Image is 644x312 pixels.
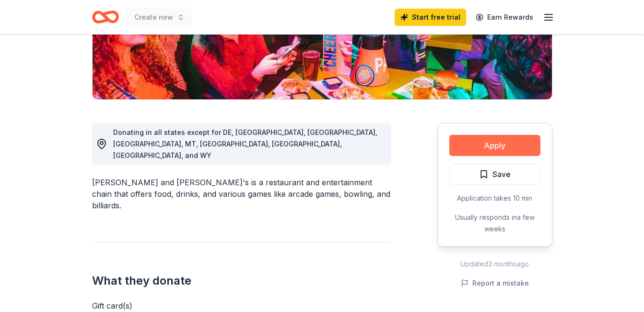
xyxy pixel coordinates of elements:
[395,9,466,26] a: Start free trial
[92,6,119,28] a: Home
[470,9,539,26] a: Earn Rewards
[449,164,540,185] button: Save
[449,135,540,156] button: Apply
[113,128,377,159] span: Donating in all states except for DE, [GEOGRAPHIC_DATA], [GEOGRAPHIC_DATA], [GEOGRAPHIC_DATA], MT...
[449,192,540,204] div: Application takes 10 min
[92,273,391,288] h2: What they donate
[437,258,552,270] div: Updated 3 months ago
[449,212,540,235] div: Usually responds in a few weeks
[92,177,391,211] div: [PERSON_NAME] and [PERSON_NAME]'s is a restaurant and entertainment chain that offers food, drink...
[92,300,391,312] div: Gift card(s)
[127,8,192,27] button: Create new
[461,277,529,289] button: Report a mistake
[492,168,511,180] span: Save
[134,12,173,23] span: Create new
